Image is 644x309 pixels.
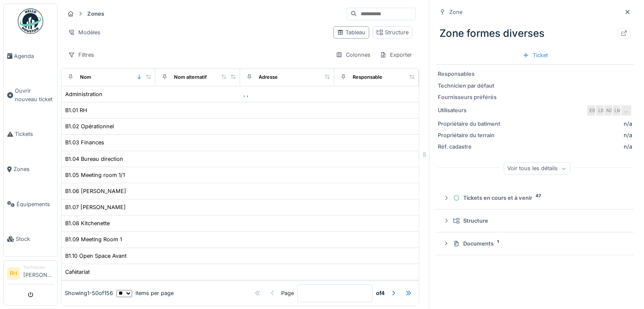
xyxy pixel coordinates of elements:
div: B1.05 Meeting room 1/1 [65,171,125,179]
div: Nom alternatif [174,74,207,81]
summary: Documents1 [439,236,630,251]
li: [PERSON_NAME] [23,264,54,282]
div: LB [595,105,607,116]
div: Zone [449,8,462,16]
a: RH Technicien[PERSON_NAME] [7,264,54,284]
div: Voir tous les détails [503,163,570,175]
strong: Zones [84,10,108,18]
div: Propriétaire du batiment [438,120,501,128]
div: B1.04 Bureau direction [65,155,123,163]
a: Équipements [4,187,57,222]
div: LM [612,105,624,116]
div: Administration [65,90,102,98]
span: Tickets [15,130,54,138]
div: Responsable [353,74,382,81]
div: … [620,105,632,116]
div: Page [281,290,294,298]
div: Zone formes diverses [436,22,634,44]
div: Modèles [64,26,104,39]
a: Ouvrir nouveau ticket [4,74,57,117]
img: Badge_color-CXgf-gQk.svg [18,8,43,34]
div: n/a [624,120,632,128]
div: Propriétaire du terrain [438,131,501,139]
div: Technicien par défaut [438,82,501,90]
a: Agenda [4,39,57,74]
div: B1.08 Kitchenette [65,219,110,227]
div: B1.01 RH [65,106,87,114]
div: B1.09 Meeting Room 1 [65,235,122,243]
div: , , [243,90,331,98]
div: Ticket [519,50,551,61]
div: B1.06 [PERSON_NAME] [65,187,126,195]
span: Ouvrir nouveau ticket [15,87,54,103]
div: items per page [116,290,174,298]
div: Adresse [259,74,278,81]
div: n/a [505,143,632,151]
div: Utilisateurs [438,106,501,114]
summary: Tickets en cours et à venir47 [439,190,630,206]
div: NZ [603,105,615,116]
strong: of 4 [376,290,385,298]
div: Tickets en cours et à venir [453,194,624,202]
span: Agenda [14,52,54,60]
div: Structure [453,217,624,225]
a: Stock [4,222,57,257]
div: n/a [505,131,632,139]
div: Documents [453,240,624,248]
div: Tableau [337,28,365,36]
div: Réf. cadastre [438,143,501,151]
li: RH [7,267,20,280]
div: B1.03 Finances [65,138,104,146]
div: Fournisseurs préférés [438,93,501,101]
div: B1.07 [PERSON_NAME] [65,203,126,211]
div: EB [586,105,598,116]
div: B1.10 Open Space Avant [65,252,127,260]
div: Nom [80,74,91,81]
a: Tickets [4,117,57,152]
div: B1.02 Opérationnel [65,122,114,130]
div: Structure [376,28,409,36]
div: Responsables [438,70,501,78]
div: Cafétariat [65,268,90,276]
summary: Structure [439,213,630,229]
a: Zones [4,152,57,187]
span: Équipements [17,200,54,208]
span: Zones [14,165,54,173]
div: Colonnes [332,49,374,61]
div: Technicien [23,264,54,270]
span: Stock [16,235,54,243]
div: Filtres [64,49,98,61]
div: Exporter [376,49,416,61]
div: Showing 1 - 50 of 156 [65,290,113,298]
